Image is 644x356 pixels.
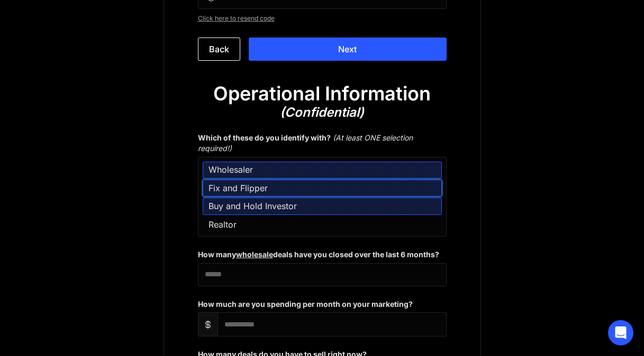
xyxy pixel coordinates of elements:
strong: How many [198,250,236,259]
span: Wholesaler [208,164,442,175]
strong: deals have you closed over the last 6 months? [273,250,439,259]
strong: How much are you spending per month on your marketing? [198,299,413,308]
strong: Which of these do you identify with? [198,133,331,142]
div: Open Intercom Messenger [608,320,633,345]
div: Operational Information [213,82,431,105]
div: Back [198,38,240,61]
span: Buy and Hold Investor [208,200,442,212]
em: (Confidential) [280,105,364,120]
a: Click here to resend code [198,12,447,25]
span: Realtor [208,219,442,230]
strong: wholesale [236,250,273,259]
a: Next [249,38,447,61]
em: (At least ONE selection required!) [198,133,413,153]
span: Fix and Flipper [208,182,442,194]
